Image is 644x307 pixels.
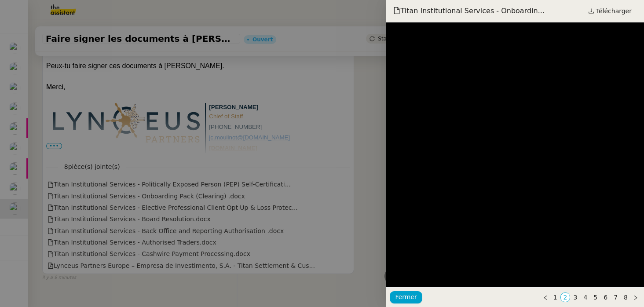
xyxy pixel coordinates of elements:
button: Page précédente [541,292,550,302]
a: 5 [591,293,600,302]
button: Fermer [390,291,422,303]
button: Page suivante [631,292,640,302]
span: Télécharger [596,5,632,17]
li: 8 [621,292,631,302]
li: 4 [580,292,590,302]
a: 1 [551,293,560,302]
a: 8 [621,293,630,302]
a: 2 [561,293,570,302]
a: 6 [601,293,610,302]
li: 1 [550,292,560,302]
a: 4 [581,293,590,302]
span: Titan Institutional Services - Onboardin... [393,6,545,16]
li: 6 [600,292,611,302]
li: 5 [590,292,600,302]
li: 2 [560,292,571,302]
a: Télécharger [583,5,637,17]
li: 7 [611,292,621,302]
a: 7 [611,293,620,302]
a: 3 [571,293,580,302]
li: 3 [570,292,580,302]
span: Fermer [395,292,417,302]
